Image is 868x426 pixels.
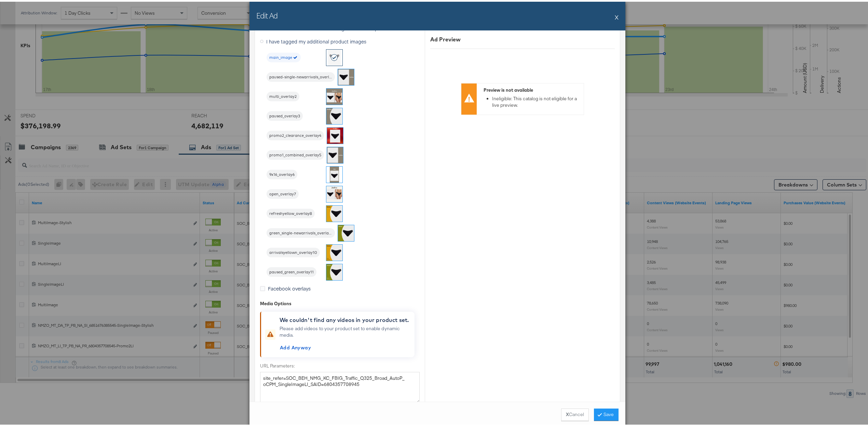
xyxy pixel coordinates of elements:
img: 53PmD18vsinE97ZNAhx_Hw.jpg [338,223,354,240]
textarea: site_refer=SOC_BEH_NMG_KC_FBIG_Traffic_Q325_Broad_AutoP_oCPM_SingleImageLI_SAID=6804357708945 [260,370,420,402]
div: promo2_clearance_overlay4 [267,129,324,139]
button: Add Anyway [277,340,314,351]
div: Please add videos to your product set to enable dynamic media. [280,324,412,351]
button: X [615,9,619,22]
div: green_single-newarrivals_overlay9 [267,227,335,236]
img: CGSobDQWLX7mkphQ9HtVxw.jpg [326,184,342,201]
div: Preview is not available [484,85,580,92]
div: paused_overlay3 [267,109,303,119]
span: Facebook overlays [268,283,311,290]
span: I have tagged my additional product images [266,36,366,43]
div: main_image [267,51,301,61]
div: 9x16_overlay6 [267,168,297,178]
div: We couldn't find any videos in your product set. [280,314,412,322]
img: yOVUNO9kvd3-5HX7zQzODg.jpg [338,67,354,83]
div: promo1_combined_overlay5 [267,149,324,158]
strong: X [566,410,569,416]
img: qdhf_Doimyorbl_sIz-R_g.jpg [326,243,342,259]
img: HQNAwgHlFJLIn4DXOUR3GA.jpg [327,126,343,142]
div: arrivalsyellown_overlay10 [267,246,320,256]
span: promo1_combined_overlay5 [267,151,324,156]
div: paused_green_overlay11 [267,266,316,275]
span: open_overlay7 [267,190,299,195]
div: open_overlay7 [267,188,299,197]
div: Ad Preview [430,34,615,42]
div: multi_overlay2 [267,90,299,100]
span: promo2_clearance_overlay4 [267,131,324,137]
div: paused-single-newarrivals_overlay1 [267,70,335,80]
span: paused_overlay3 [267,112,303,117]
div: refreshyellow_overlay8 [267,207,315,217]
span: paused_green_overlay11 [267,268,316,273]
img: A9JPR54ndR1w3VO_WvtQgg.jpg [326,106,342,122]
img: _IynKS76BPuUxEvsr1LUSA.jpg [326,87,342,103]
span: Add Anyway [280,342,311,350]
img: lvjT3r-gXjtLr5_E3RjcGA.jpg [326,262,342,279]
span: multi_overlay2 [267,92,299,98]
button: XCancel [561,407,589,419]
span: paused-single-newarrivals_overlay1 [267,73,335,78]
span: 9x16_overlay6 [267,170,297,176]
li: Ineligible: This catalog is not eligible for a live preview. [492,94,580,106]
span: refreshyellow_overlay8 [267,209,315,215]
span: arrivalsyellown_overlay10 [267,248,320,254]
img: yOVUNO9kvd3-5HX7zQzODg.jpg [327,145,343,162]
h2: Edit Ad [256,9,277,19]
span: main_image [267,53,301,59]
img: w6YVXn9PVMWdZnONVV0D8A.jpg [326,204,342,220]
div: Media Options [260,299,420,305]
button: Save [594,407,619,419]
img: DWHbOR4jCQAsojm8Ij45Zw.jpg [326,165,342,181]
span: green_single-newarrivals_overlay9 [267,229,335,234]
label: URL Parameters: [260,361,420,367]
